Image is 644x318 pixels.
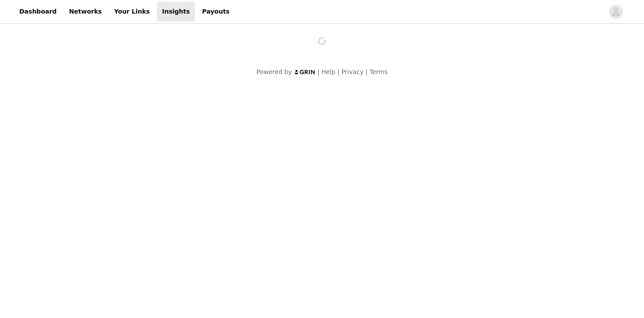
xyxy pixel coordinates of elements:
span: Powered by [256,68,292,75]
a: Help [322,68,336,75]
img: logo [294,69,316,75]
a: Insights [157,2,195,21]
a: Terms [369,68,387,75]
a: Dashboard [14,2,62,21]
a: Networks [64,2,107,21]
span: | [365,68,368,75]
a: Your Links [109,2,155,21]
div: avatar [612,5,620,19]
a: Payouts [197,2,235,21]
span: | [337,68,340,75]
span: | [318,68,320,75]
a: Privacy [341,68,364,75]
